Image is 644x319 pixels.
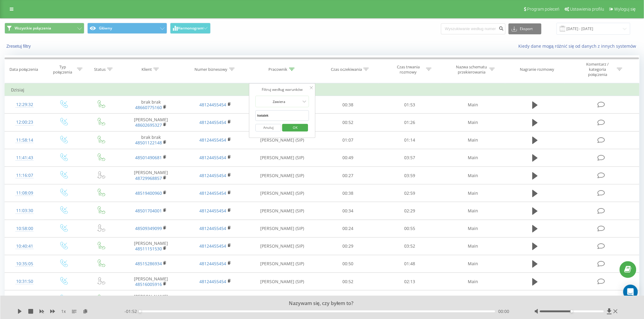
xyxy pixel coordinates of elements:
td: Main [441,237,506,255]
a: 48602695327 [135,122,162,128]
div: Open Intercom Messenger [623,285,638,299]
td: Main [441,184,506,202]
div: Data połączenia [9,67,38,72]
div: Klient [142,67,152,72]
div: 11:58:14 [11,134,38,146]
td: 00:52 [317,273,379,290]
div: 11:03:30 [11,205,38,217]
a: 48124455454 [200,119,226,125]
div: 10:31:50 [11,276,38,287]
a: 48515286934 [135,261,162,266]
td: [PERSON_NAME] [119,167,183,184]
button: Główny [87,23,167,34]
td: brak brak [119,96,183,114]
td: 00:49 [317,149,379,166]
td: [PERSON_NAME] [119,114,183,131]
div: 11:08:09 [11,187,38,199]
span: 1 x [61,308,66,314]
input: Wprowadź wartość [256,110,309,121]
div: Nazywam się, czy byłem to? [78,300,559,307]
td: 00:24 [317,220,379,237]
a: 48124455454 [200,243,226,249]
td: 00:50 [317,255,379,273]
td: 02:29 [379,202,441,220]
a: 48501704001 [135,208,162,214]
a: 48660775160 [135,105,162,110]
td: [PERSON_NAME] (SIP) [247,149,317,166]
td: 00:41 [317,290,379,308]
span: 00:00 [498,308,509,314]
div: 12:29:32 [11,99,38,111]
div: Nagranie rozmowy [520,67,554,72]
button: Harmonogram [170,23,211,34]
button: OK [282,124,308,132]
td: [PERSON_NAME] (SIP) [247,237,317,255]
td: 00:27 [317,167,379,184]
td: Main [441,167,506,184]
span: Harmonogram [178,26,203,30]
a: 48501490681 [135,155,162,160]
td: [PERSON_NAME] (SIP) [247,96,317,114]
a: 48519400960 [135,190,162,196]
span: Ustawienia profilu [570,7,604,12]
td: 00:38 [317,96,379,114]
td: 02:13 [379,273,441,290]
td: Dzisiaj [5,84,639,96]
input: Wyszukiwanie według numeru [441,23,506,34]
td: 01:53 [379,96,441,114]
td: Main [441,96,506,114]
div: Status [94,67,106,72]
a: 48501122148 [135,140,162,146]
span: OK [287,123,304,132]
div: Accessibility label [139,310,141,313]
a: 48124455454 [200,279,226,284]
td: [PERSON_NAME] (SIP) [247,220,317,237]
a: 48124455454 [200,261,226,266]
td: 00:29 [317,237,379,255]
div: 10:40:41 [11,240,38,252]
td: [PERSON_NAME] (SIP) [247,202,317,220]
a: 48124455454 [200,155,226,160]
td: 00:52 [317,114,379,131]
td: [PERSON_NAME] (SIP) [247,114,317,131]
td: [PERSON_NAME] [119,273,183,290]
td: Main [441,131,506,149]
td: brak brak [119,131,183,149]
a: 48516005916 [135,281,162,287]
td: Main [441,290,506,308]
td: 03:52 [379,237,441,255]
td: 01:48 [379,255,441,273]
td: Main [441,202,506,220]
div: Typ połączenia [50,64,75,75]
a: 48509349099 [135,225,162,231]
button: Wszystkie połączenia [5,23,84,34]
div: Czas trwania rozmowy [392,64,425,75]
td: 00:55 [379,220,441,237]
td: Main [441,273,506,290]
td: [PERSON_NAME] (SIP) [247,290,317,308]
button: Eksport [509,23,541,34]
td: 00:38 [317,184,379,202]
a: 48729968857 [135,175,162,181]
div: 12:00:23 [11,116,38,128]
td: Main [441,255,506,273]
td: 03:59 [379,167,441,184]
td: 00:34 [317,202,379,220]
div: Filtruj według warunków [256,87,309,93]
div: Numer biznesowy [195,67,228,72]
div: Komentarz / kategoria połączenia [580,62,615,77]
td: 01:26 [379,114,441,131]
div: Nazwa schematu przekierowania [455,64,488,75]
a: 48124455454 [200,102,226,108]
div: Pracownik [269,67,288,72]
a: 48124455454 [200,208,226,214]
div: 11:41:43 [11,152,38,164]
td: [PERSON_NAME] (SIP) [247,167,317,184]
div: 10:58:00 [11,223,38,235]
div: Czas oczekiwania [331,67,362,72]
td: [PERSON_NAME] (SIP) [247,255,317,273]
a: 48511151530 [135,246,162,252]
td: [PERSON_NAME] [119,237,183,255]
span: - 01:52 [124,308,140,314]
td: [PERSON_NAME] (SIP) [247,184,317,202]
